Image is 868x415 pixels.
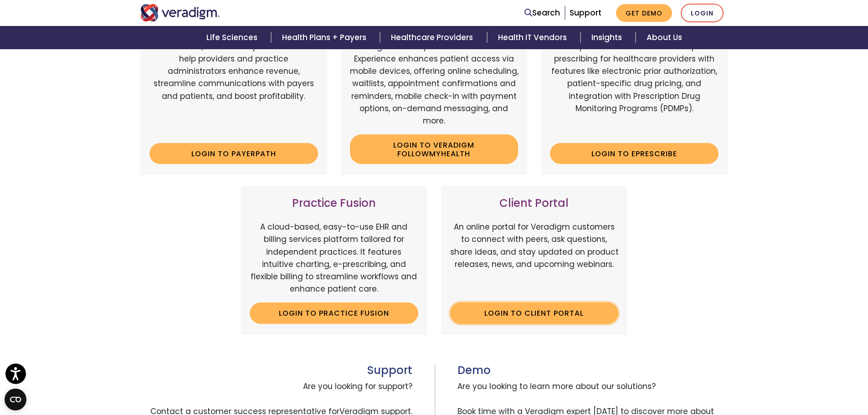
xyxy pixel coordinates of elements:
[250,197,418,210] h3: Practice Fusion
[5,389,26,410] button: Open CMP widget
[149,41,318,136] p: Web-based, user-friendly solutions that help providers and practice administrators enhance revenu...
[195,26,271,49] a: Life Sciences
[693,349,857,404] iframe: Drift Chat Widget
[457,364,728,377] h3: Demo
[350,41,519,127] p: Veradigm FollowMyHealth's Mobile Patient Experience enhances patient access via mobile devices, o...
[550,143,719,164] a: Login to ePrescribe
[550,41,719,136] p: A comprehensive solution that simplifies prescribing for healthcare providers with features like ...
[271,26,380,49] a: Health Plans + Payers
[380,26,487,49] a: Healthcare Providers
[350,134,519,164] a: Login to Veradigm FollowMyHealth
[524,7,560,19] a: Search
[570,7,601,18] a: Support
[140,364,412,377] h3: Support
[616,4,672,22] a: Get Demo
[450,197,619,210] h3: Client Portal
[681,4,724,22] a: Login
[580,26,636,49] a: Insights
[250,302,418,323] a: Login to Practice Fusion
[140,4,220,21] img: Veradigm logo
[636,26,693,49] a: About Us
[250,221,418,295] p: A cloud-based, easy-to-use EHR and billing services platform tailored for independent practices. ...
[450,302,619,323] a: Login to Client Portal
[149,143,318,164] a: Login to Payerpath
[450,221,619,295] p: An online portal for Veradigm customers to connect with peers, ask questions, share ideas, and st...
[487,26,580,49] a: Health IT Vendors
